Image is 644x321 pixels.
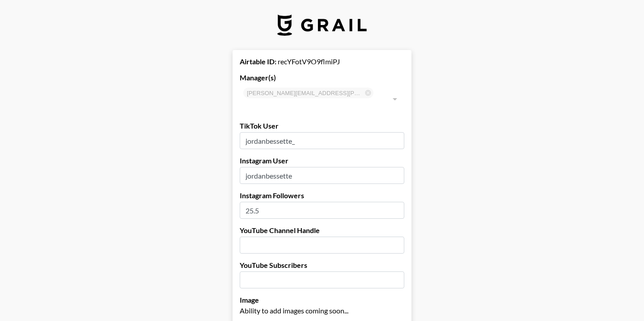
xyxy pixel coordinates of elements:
[240,73,404,82] label: Manager(s)
[240,121,404,130] label: TikTok User
[240,306,348,315] span: Ability to add images coming soon...
[240,57,404,66] div: recYFotV9O9flmiPJ
[240,296,404,304] label: Image
[240,226,404,235] label: YouTube Channel Handle
[240,57,276,66] strong: Airtable ID:
[240,191,404,200] label: Instagram Followers
[277,14,367,36] img: Grail Talent Logo
[240,156,404,165] label: Instagram User
[240,261,404,270] label: YouTube Subscribers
